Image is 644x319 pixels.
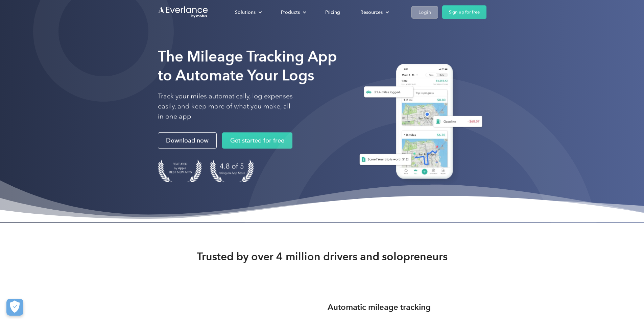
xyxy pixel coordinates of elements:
div: Resources [354,6,395,18]
button: Cookies Settings [6,299,23,316]
img: Everlance, mileage tracker app, expense tracking app [351,59,486,187]
strong: The Mileage Tracking App to Automate Your Logs [158,47,337,84]
div: Solutions [235,8,256,17]
a: Login [411,6,438,19]
a: Pricing [318,6,347,18]
div: Login [419,8,431,17]
img: 4.9 out of 5 stars on the app store [210,159,254,182]
img: Badge for Featured by Apple Best New Apps [158,159,202,182]
a: Sign up for free [442,5,486,19]
div: Resources [360,8,383,17]
h3: Automatic mileage tracking [328,301,431,313]
p: Track your miles automatically, log expenses easily, and keep more of what you make, all in one app [158,91,293,122]
div: Pricing [325,8,340,17]
div: Products [274,6,312,18]
a: Download now [158,132,217,149]
a: Go to homepage [158,6,209,19]
div: Solutions [228,6,267,18]
strong: Trusted by over 4 million drivers and solopreneurs [197,250,448,263]
div: Products [281,8,300,17]
a: Get started for free [222,132,292,149]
